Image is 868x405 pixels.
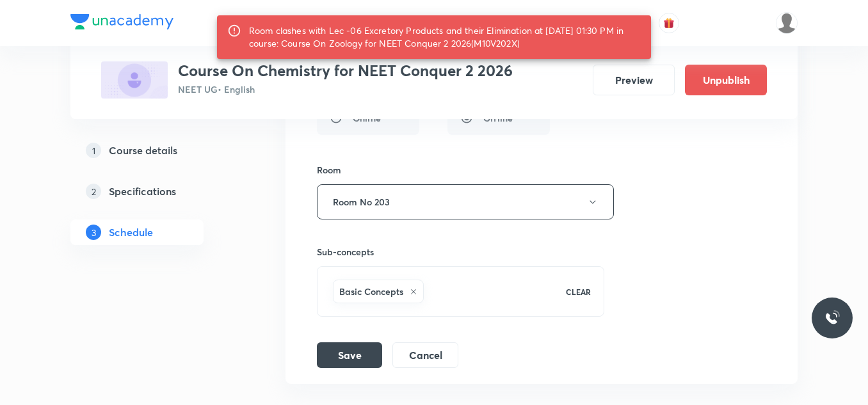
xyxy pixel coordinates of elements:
p: NEET UG • English [178,83,513,96]
a: 2Specifications [70,179,245,204]
h6: Basic Concepts [339,285,403,298]
button: avatar [659,13,679,33]
a: Company Logo [70,14,173,33]
img: Company Logo [70,14,173,29]
img: avatar [663,17,675,29]
h5: Specifications [109,184,176,199]
img: ttu [824,310,840,326]
button: Unpublish [685,65,767,95]
a: 1Course details [70,138,245,163]
button: Room No 203 [317,184,614,219]
p: 1 [86,143,101,158]
button: Save [317,342,382,368]
button: Cancel [392,342,458,368]
h3: Course On Chemistry for NEET Conquer 2 2026 [178,61,513,80]
h6: Room [317,163,341,177]
p: CLEAR [566,286,591,298]
img: EC368727-8A54-451F-83FE-35118228DA98_plus.png [101,61,168,99]
button: Preview [593,65,675,95]
p: 2 [86,184,101,199]
h5: Course details [109,143,177,158]
img: Saniya Tarannum [776,12,798,34]
h5: Schedule [109,225,153,240]
div: Room clashes with Lec -06 Excretory Products and their Elimination at [DATE] 01:30 PM in course: ... [249,19,641,55]
h6: Sub-concepts [317,245,604,258]
p: 3 [86,225,101,240]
